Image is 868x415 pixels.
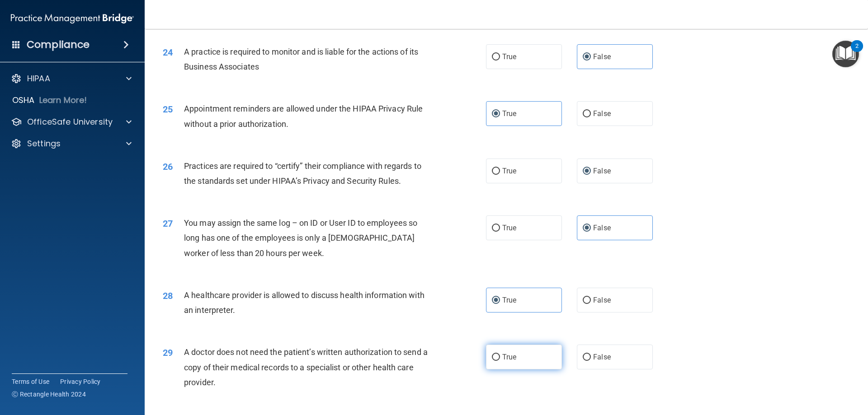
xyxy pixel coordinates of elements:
[27,117,113,127] p: OfficeSafe University
[163,290,173,301] span: 28
[583,354,591,361] input: False
[492,297,500,304] input: True
[593,224,611,232] span: False
[593,296,611,304] span: False
[492,225,500,232] input: True
[163,104,173,115] span: 25
[11,9,134,28] img: PMB logo
[583,168,591,175] input: False
[12,377,49,386] a: Terms of Use
[593,52,611,61] span: False
[184,104,423,128] span: Appointment reminders are allowed under the HIPAA Privacy Rule without a prior authorization.
[583,111,591,117] input: False
[593,109,611,118] span: False
[502,109,516,118] span: True
[593,353,611,361] span: False
[855,46,859,58] div: 2
[583,297,591,304] input: False
[12,95,35,106] p: OSHA
[502,296,516,304] span: True
[502,353,516,361] span: True
[27,138,61,149] p: Settings
[184,347,428,387] span: A doctor does not need the patient’s written authorization to send a copy of their medical record...
[583,54,591,61] input: False
[583,225,591,232] input: False
[832,41,859,67] button: Open Resource Center, 2 new notifications
[27,38,90,51] h4: Compliance
[11,117,132,127] a: OfficeSafe University
[502,167,516,175] span: True
[163,47,173,58] span: 24
[492,354,500,361] input: True
[27,73,50,84] p: HIPAA
[163,347,173,358] span: 29
[39,95,87,106] p: Learn More!
[502,224,516,232] span: True
[11,138,132,149] a: Settings
[184,47,418,71] span: A practice is required to monitor and is liable for the actions of its Business Associates
[492,111,500,117] input: True
[492,54,500,61] input: True
[502,52,516,61] span: True
[12,390,86,399] span: Ⓒ Rectangle Health 2024
[184,161,421,186] span: Practices are required to “certify” their compliance with regards to the standards set under HIPA...
[184,218,417,257] span: You may assign the same log – on ID or User ID to employees so long has one of the employees is o...
[11,73,132,84] a: HIPAA
[60,377,101,386] a: Privacy Policy
[593,167,611,175] span: False
[163,161,173,172] span: 26
[184,290,425,315] span: A healthcare provider is allowed to discuss health information with an interpreter.
[492,168,500,175] input: True
[163,218,173,229] span: 27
